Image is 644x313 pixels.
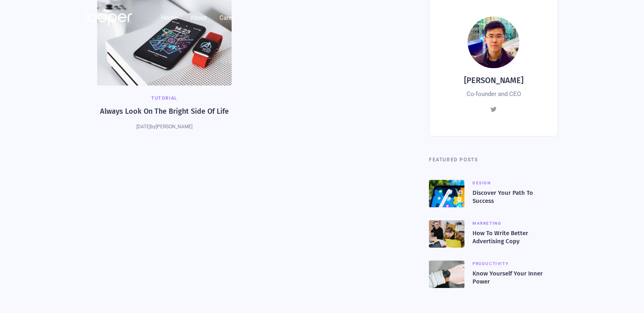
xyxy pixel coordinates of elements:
a: Career [213,10,244,26]
h6: How to write better advertising copy [473,229,545,245]
a: MarketingHow to write better advertising copy [422,214,552,254]
h6: Discover your path to success [473,189,545,205]
div: About [190,13,207,23]
a: DesignDiscover your path to success [422,173,552,214]
h5: Always look on the bright side of life [97,106,232,116]
div: Tutorial [97,95,232,102]
h6: Know yourself your inner power [473,269,545,286]
div: About [184,10,213,26]
div: by [151,123,156,131]
div: Design [473,180,545,186]
div: Co-founder and CEO [466,89,521,99]
a: Home [155,10,184,26]
div: [PERSON_NAME] [156,123,192,131]
a: beta test [508,10,552,26]
div: [DATE] [136,123,151,131]
h4: [PERSON_NAME] [464,75,523,86]
h6: Featured Posts [429,156,558,164]
div: Productivity [473,261,545,267]
a: ProductivityKnow yourself your inner power [422,254,552,294]
div: Marketing [473,220,545,227]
